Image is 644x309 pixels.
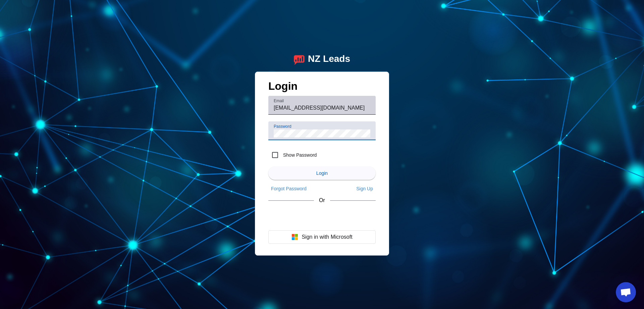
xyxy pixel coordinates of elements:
button: Login [268,166,376,180]
iframe: Sign in with Google Button [265,209,379,224]
button: Sign in with Microsoft [268,230,376,244]
span: Forgot Password [271,186,307,191]
a: logoNZ Leads [294,53,350,65]
span: Login [316,170,328,176]
span: Sign Up [356,186,373,191]
label: Show Password [282,152,317,158]
a: Open chat [616,282,636,302]
img: logo [294,53,305,65]
mat-label: Password [274,124,291,128]
h1: Login [268,80,376,96]
div: NZ Leads [308,53,350,65]
img: Microsoft logo [291,234,298,240]
mat-label: Email [274,99,284,103]
span: Or [319,197,325,203]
